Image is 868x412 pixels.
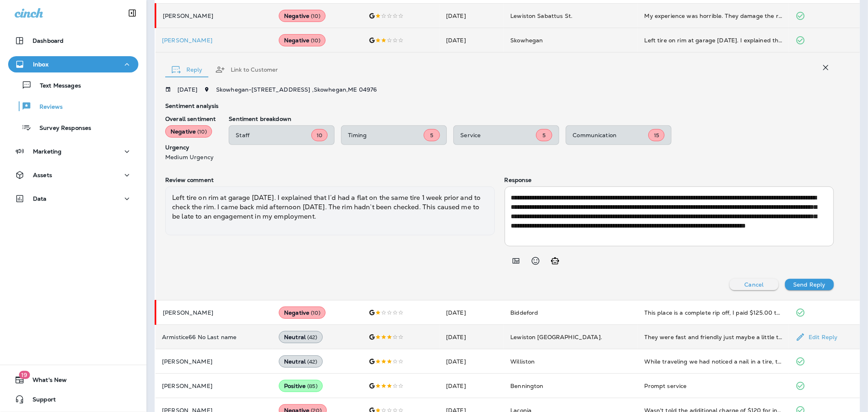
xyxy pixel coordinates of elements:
[8,167,138,183] button: Assets
[311,309,320,316] span: ( 10 )
[645,382,783,390] div: Prompt service
[165,177,495,183] p: Review comment
[439,28,504,53] td: [DATE]
[279,34,326,46] div: Negative
[430,132,433,139] span: 5
[197,128,207,135] span: ( 10 )
[165,116,216,122] p: Overall sentiment
[33,148,61,155] p: Marketing
[163,309,266,316] p: [PERSON_NAME]
[229,116,834,122] p: Sentiment breakdown
[162,358,266,365] p: [PERSON_NAME]
[33,195,47,202] p: Data
[745,281,764,288] p: Cancel
[785,279,834,290] button: Send Reply
[162,334,266,340] p: Armistice66 No Last name
[33,61,48,68] p: Inbox
[645,333,783,341] div: They were fast and friendly just maybe a little to fast. Car was misfiring and the dashboard lit ...
[730,279,778,290] button: Cancel
[510,333,602,341] span: Lewiston [GEOGRAPHIC_DATA].
[510,358,535,365] span: Williston
[311,37,320,44] span: ( 10 )
[307,358,317,365] span: ( 42 )
[439,325,504,349] td: [DATE]
[165,154,216,160] p: Medium Urgency
[645,357,783,366] div: While traveling we had noticed a nail in a tire, they were very accommodating and efficient while...
[31,125,91,132] p: Survey Responses
[236,132,311,138] p: Staff
[645,309,783,317] div: This place is a complete rip off, I paid $125.00 to replace a fuse for my cigarette lighters in m...
[510,309,538,316] span: Biddeford
[216,86,377,93] span: Skowhegan - [STREET_ADDRESS] , Skowhegan , ME 04976
[279,307,326,319] div: Negative
[209,55,284,84] button: Link to Customer
[8,143,138,160] button: Marketing
[311,13,320,20] span: ( 10 )
[121,5,144,21] button: Collapse Sidebar
[165,103,834,109] p: Sentiment analysis
[307,383,317,390] span: ( 85 )
[163,13,266,19] p: [PERSON_NAME]
[24,396,56,406] span: Support
[654,132,659,139] span: 15
[439,374,504,398] td: [DATE]
[32,82,81,90] p: Text Messages
[8,56,138,72] button: Inbox
[279,355,323,368] div: Neutral
[573,132,648,138] p: Communication
[162,37,266,44] div: Click to view Customer Drawer
[439,300,504,325] td: [DATE]
[510,382,543,390] span: Bennington
[510,37,543,44] span: Skowhegan
[439,4,504,28] td: [DATE]
[307,334,317,341] span: ( 42 )
[510,12,573,20] span: Lewiston Sabattus St.
[8,119,138,136] button: Survey Responses
[165,55,209,84] button: Reply
[793,281,825,288] p: Send Reply
[317,132,322,139] span: 10
[542,132,546,139] span: 5
[645,36,783,44] div: Left tire on rim at garage on Saturday. I explained that I’d had a flat on the same tire 1 week p...
[460,132,536,138] p: Service
[33,172,52,178] p: Assets
[177,86,197,93] p: [DATE]
[279,380,323,392] div: Positive
[439,349,504,374] td: [DATE]
[31,103,63,111] p: Reviews
[162,37,266,44] p: [PERSON_NAME]
[8,372,138,388] button: 19What's New
[19,371,30,379] span: 19
[527,253,544,269] button: Select an emoji
[162,383,266,389] p: [PERSON_NAME]
[508,253,524,269] button: Add in a premade template
[279,331,323,343] div: Neutral
[8,33,138,49] button: Dashboard
[165,125,212,138] div: Negative
[8,391,138,408] button: Support
[645,12,783,20] div: My experience was horrible. They damage the roof of my car and would not admit it. I will make su...
[505,177,834,183] p: Response
[165,144,216,151] p: Urgency
[165,186,495,235] div: Left tire on rim at garage [DATE]. I explained that I’d had a flat on the same tire 1 week prior ...
[805,334,837,340] p: Edit Reply
[8,98,138,115] button: Reviews
[8,191,138,207] button: Data
[8,77,138,94] button: Text Messages
[279,10,326,22] div: Negative
[33,37,63,44] p: Dashboard
[348,132,424,138] p: Timing
[547,253,563,269] button: Generate AI response
[24,377,67,386] span: What's New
